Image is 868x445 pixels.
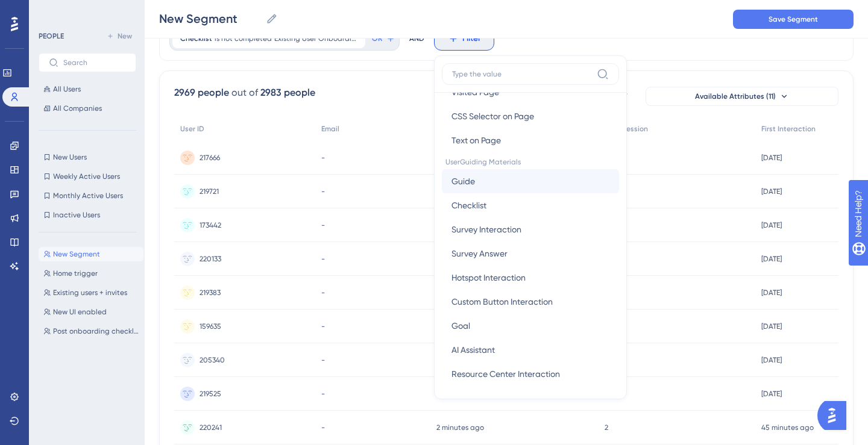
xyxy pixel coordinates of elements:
[200,355,225,365] span: 205340
[442,290,619,314] button: Custom Button Interaction
[442,128,619,152] button: Text on Page
[53,172,120,181] span: Weekly Active Users
[451,133,501,148] span: Text on Page
[39,305,143,319] button: New UI enabled
[53,326,139,336] span: Post onboarding checklist segment
[321,288,325,297] span: -
[53,152,87,162] span: New Users
[321,153,325,163] span: -
[321,124,339,134] span: Email
[761,187,782,196] time: [DATE]
[180,124,204,134] span: User ID
[442,314,619,338] button: Goal
[451,174,475,188] span: Guide
[695,92,776,101] span: Available Attributes (11)
[200,187,219,196] span: 219721
[442,152,619,169] span: UserGuiding Materials
[442,104,619,128] button: CSS Selector on Page
[451,222,521,237] span: Survey Interaction
[180,34,212,43] span: Checklist
[451,367,560,381] span: Resource Center Interaction
[231,86,258,100] div: out of
[321,187,325,196] span: -
[451,343,495,357] span: AI Assistant
[761,322,782,331] time: [DATE]
[200,254,221,264] span: 220133
[442,193,619,217] button: Checklist
[53,104,102,113] span: All Companies
[434,26,494,51] button: Filter
[39,324,143,338] button: Post onboarding checklist segment
[53,210,100,220] span: Inactive Users
[761,356,782,364] time: [DATE]
[53,84,81,94] span: All Users
[28,3,75,17] span: Need Help?
[39,247,143,261] button: New Segment
[274,34,357,43] span: Existing User Onboarding
[200,322,221,331] span: 159635
[462,31,481,46] span: Filter
[442,386,619,410] button: Resource Center Tab
[372,34,382,43] span: OR
[409,26,424,51] div: AND
[451,319,470,333] span: Goal
[53,191,123,201] span: Monthly Active Users
[39,150,136,164] button: New Users
[200,288,221,297] span: 219383
[39,208,136,222] button: Inactive Users
[761,154,782,162] time: [DATE]
[321,389,325,399] span: -
[39,82,136,96] button: All Users
[53,249,100,259] span: New Segment
[451,198,486,213] span: Checklist
[436,423,484,432] time: 2 minutes ago
[260,86,315,100] div: 2983 people
[53,288,127,297] span: Existing users + invites
[321,254,325,264] span: -
[39,101,136,116] button: All Companies
[63,58,126,67] input: Search
[452,69,592,79] input: Type the value
[761,423,814,432] time: 45 minutes ago
[321,220,325,230] span: -
[39,188,136,203] button: Monthly Active Users
[761,255,782,263] time: [DATE]
[817,397,854,434] iframe: UserGuiding AI Assistant Launcher
[321,355,325,365] span: -
[39,31,64,41] div: PEOPLE
[159,10,261,27] input: Segment Name
[53,269,98,278] span: Home trigger
[761,390,782,398] time: [DATE]
[442,338,619,362] button: AI Assistant
[39,266,143,281] button: Home trigger
[442,217,619,241] button: Survey Interaction
[370,29,397,48] button: OR
[39,285,143,300] button: Existing users + invites
[442,266,619,290] button: Hotspot Interaction
[39,169,136,184] button: Weekly Active Users
[733,10,854,29] button: Save Segment
[761,124,816,134] span: First Interaction
[200,389,221,399] span: 219525
[442,169,619,193] button: Guide
[451,294,553,309] span: Custom Button Interaction
[451,109,534,123] span: CSS Selector on Page
[200,153,220,163] span: 217666
[102,29,136,43] button: New
[769,14,818,24] span: Save Segment
[646,87,838,106] button: Available Attributes (11)
[442,241,619,266] button: Survey Answer
[53,307,107,317] span: New UI enabled
[451,391,533,405] span: Resource Center Tab
[321,322,325,331] span: -
[451,246,508,261] span: Survey Answer
[605,423,608,432] span: 2
[200,220,221,230] span: 173442
[118,31,132,41] span: New
[321,423,325,432] span: -
[442,362,619,386] button: Resource Center Interaction
[451,270,526,285] span: Hotspot Interaction
[200,423,222,432] span: 220241
[174,86,229,100] div: 2969 people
